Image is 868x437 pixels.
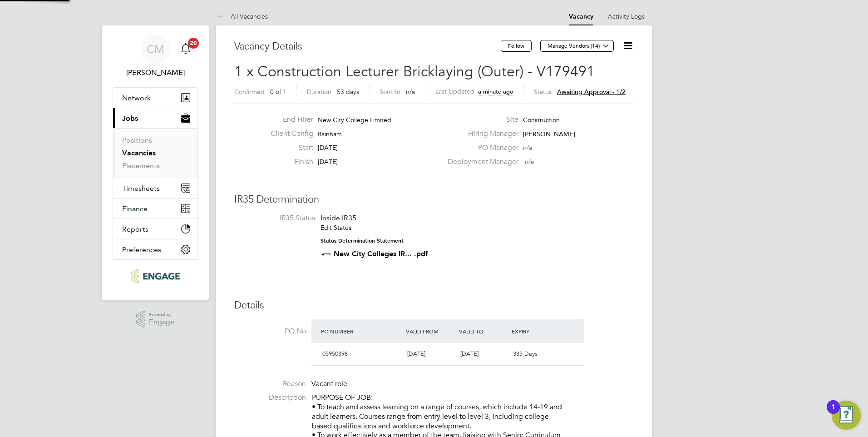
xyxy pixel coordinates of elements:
[122,136,152,144] a: Positions
[337,88,359,96] span: 53 days
[404,323,457,339] div: Valid From
[234,88,265,96] label: Confirmed
[478,88,513,95] span: a minute ago
[122,184,160,193] span: Timesheets
[307,88,331,96] label: Duration
[608,12,645,20] a: Activity Logs
[435,87,474,95] label: Last Updated
[270,88,286,96] span: 0 of 1
[263,143,313,153] label: Start
[113,199,197,218] button: Finance
[122,161,160,170] a: Placements
[177,35,195,64] a: 20
[136,311,175,328] a: Powered byEngage
[113,239,197,259] button: Preferences
[122,114,138,123] span: Jobs
[113,35,198,78] a: CM[PERSON_NAME]
[321,238,404,244] strong: Status Determination Statement
[523,130,575,138] span: [PERSON_NAME]
[113,108,197,128] button: Jobs
[442,129,518,139] label: Hiring Manager
[188,38,199,49] span: 20
[122,94,151,102] span: Network
[380,88,400,96] label: Start In
[442,143,518,153] label: PO Manager
[322,350,348,358] span: 05950398
[407,350,425,358] span: [DATE]
[113,67,198,78] span: Colleen Marshall
[442,115,518,124] label: Site
[122,149,156,157] a: Vacancies
[318,130,342,138] span: Rainham
[319,323,404,339] div: PO Number
[122,204,148,213] span: Finance
[147,43,164,55] span: CM
[406,88,415,96] span: n/a
[113,128,197,178] div: Jobs
[509,323,562,339] div: Expiry
[525,158,534,166] span: n/a
[122,245,161,254] span: Preferences
[216,12,268,20] a: All Vacancies
[131,269,179,283] img: ncclondon-logo-retina.png
[234,299,634,312] h3: Details
[534,88,552,96] label: Status
[234,379,306,389] label: Reason
[442,157,518,167] label: Deployment Manager
[113,178,197,198] button: Timesheets
[540,40,614,52] button: Manage Vendors (14)
[460,350,478,358] span: [DATE]
[234,393,306,402] label: Description
[318,144,338,152] span: [DATE]
[149,318,174,326] span: Engage
[523,144,532,152] span: n/a
[334,249,428,258] a: New City Colleges IR... .pdf
[122,225,148,233] span: Reports
[557,88,626,96] span: Awaiting approval - 1/2
[102,25,209,300] nav: Main navigation
[263,129,313,139] label: Client Config
[318,116,391,124] span: New City College Limited
[832,401,861,430] button: Open Resource Center, 1 new notification
[263,115,313,124] label: End Hirer
[234,327,306,336] label: PO No
[523,116,560,124] span: Construction
[149,311,174,318] span: Powered by
[113,88,197,108] button: Network
[113,219,197,239] button: Reports
[234,63,595,80] span: 1 x Construction Lecturer Bricklaying (Outer) - V179491
[318,158,338,166] span: [DATE]
[234,193,634,206] h3: IR35 Determination
[263,157,313,167] label: Finish
[513,350,538,358] span: 335 Days
[831,407,835,419] div: 1
[321,214,356,222] span: Inside IR35
[113,269,198,283] a: Go to home page
[311,379,347,388] span: Vacant role
[234,40,501,53] h3: Vacancy Details
[243,214,315,223] label: IR35 Status
[321,223,351,232] a: Edit Status
[569,13,593,20] a: Vacancy
[457,323,510,339] div: Valid To
[501,40,532,52] button: Follow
